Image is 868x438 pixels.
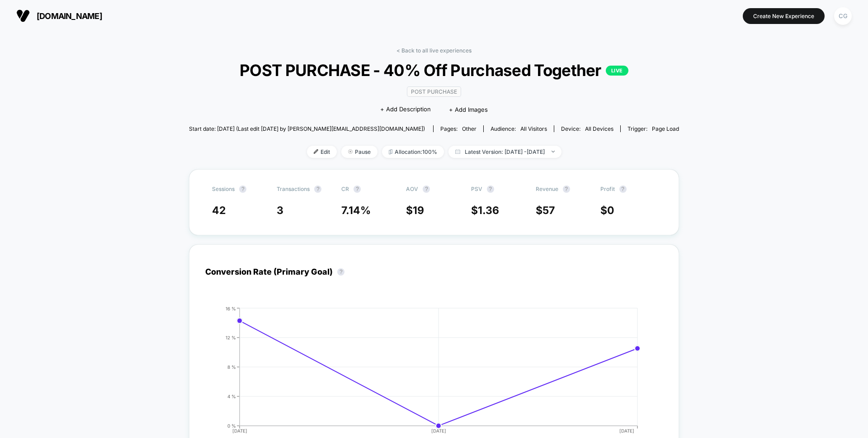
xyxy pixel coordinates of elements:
[382,146,444,158] span: Allocation: 100%
[227,393,236,399] tspan: 4 %
[354,186,361,193] button: ?
[585,125,613,132] span: all devices
[471,204,499,217] span: $
[239,186,246,193] button: ?
[462,125,476,132] span: other
[37,11,102,21] span: [DOMAIN_NAME]
[380,105,431,114] span: + Add Description
[407,86,461,97] span: Post Purchase
[627,125,679,132] div: Trigger:
[307,146,337,158] span: Edit
[834,7,852,25] div: CG
[606,66,628,76] p: LIVE
[16,9,30,23] img: Visually logo
[389,149,392,154] img: rebalance
[455,149,460,154] img: calendar
[563,186,570,193] button: ?
[341,146,377,158] span: Pause
[440,125,476,132] div: Pages:
[743,8,825,24] button: Create New Experience
[227,423,236,428] tspan: 0 %
[536,186,558,192] span: Revenue
[431,428,446,433] tspan: [DATE]
[487,186,494,193] button: ?
[227,364,236,369] tspan: 8 %
[14,9,105,23] button: [DOMAIN_NAME]
[471,186,482,192] span: PSV
[212,186,235,192] span: Sessions
[212,204,226,217] span: 42
[619,186,627,193] button: ?
[448,146,561,158] span: Latest Version: [DATE] - [DATE]
[449,106,488,113] span: + Add Images
[232,428,247,433] tspan: [DATE]
[607,204,614,217] span: 0
[600,186,615,192] span: Profit
[554,125,620,132] span: Device:
[542,204,555,217] span: 57
[341,186,349,192] span: CR
[652,125,679,132] span: Page Load
[189,125,425,132] span: Start date: [DATE] (Last edit [DATE] by [PERSON_NAME][EMAIL_ADDRESS][DOMAIN_NAME])
[536,204,555,217] span: $
[205,267,349,276] div: Conversion Rate (Primary Goal)
[226,334,236,340] tspan: 12 %
[226,305,236,311] tspan: 16 %
[413,204,424,217] span: 19
[423,186,430,193] button: ?
[213,61,654,80] span: POST PURCHASE - 40% Off Purchased Together
[600,204,614,217] span: $
[337,268,344,276] button: ?
[552,151,555,152] img: end
[406,186,418,192] span: AOV
[478,204,499,217] span: 1.36
[348,149,353,154] img: end
[396,47,472,54] a: < Back to all live experiences
[341,204,371,217] span: 7.14 %
[277,186,310,192] span: Transactions
[314,149,318,154] img: edit
[520,125,547,132] span: All Visitors
[491,125,547,132] div: Audience:
[314,186,321,193] button: ?
[831,7,854,25] button: CG
[277,204,283,217] span: 3
[406,204,424,217] span: $
[619,428,634,433] tspan: [DATE]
